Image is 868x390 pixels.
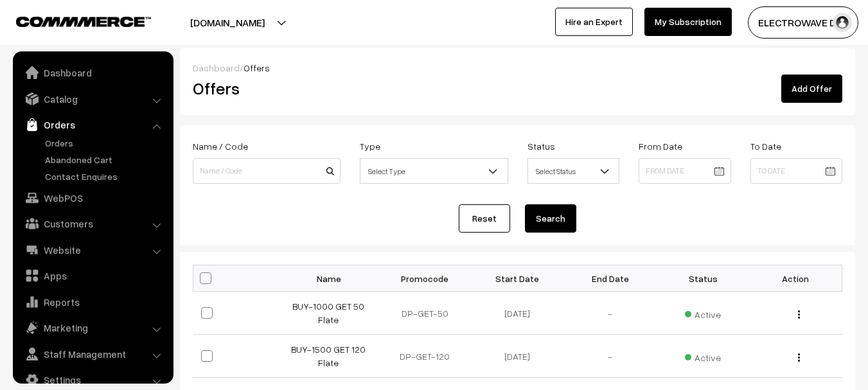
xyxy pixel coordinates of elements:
a: Abandoned Cart [42,153,169,166]
a: Reports [16,290,169,314]
a: BUY-1000 GET 50 Flate [292,301,364,325]
button: [DOMAIN_NAME] [145,6,310,39]
label: Status [527,139,555,153]
a: WebPOS [16,186,169,209]
span: Select Status [528,160,619,182]
a: Customers [16,212,169,235]
button: ELECTROWAVE DE… [748,6,858,39]
img: Menu [798,353,800,362]
img: user [833,13,852,32]
h2: Offers [193,78,396,98]
img: COMMMERCE [16,17,151,26]
td: - [564,335,657,378]
label: To Date [750,139,781,153]
td: [DATE] [471,335,563,378]
th: Action [749,265,842,292]
a: Hire an Expert [555,8,633,36]
td: DP-GET-120 [378,335,471,378]
a: Staff Management [16,342,169,366]
a: Dashboard [16,61,169,84]
label: Name / Code [193,139,248,153]
a: Contact Enquires [42,170,169,183]
a: My Subscription [644,8,732,36]
img: Menu [798,310,800,319]
a: Orders [42,136,169,150]
input: Name / Code [193,158,341,184]
a: Reset [459,204,510,233]
span: Select Status [527,158,620,184]
th: Promocode [378,265,471,292]
span: Active [685,305,721,321]
a: Dashboard [193,62,240,73]
span: Select Type [360,158,508,184]
a: Orders [16,113,169,136]
td: - [564,292,657,335]
a: Apps [16,264,169,287]
a: Add Offer [781,75,842,103]
input: From Date [639,158,731,184]
td: DP-GET-50 [378,292,471,335]
button: Search [525,204,576,233]
a: Catalog [16,87,169,111]
span: Offers [244,62,270,73]
input: To Date [750,158,843,184]
label: Type [360,139,380,153]
span: Active [685,348,721,364]
a: COMMMERCE [16,13,128,28]
th: Start Date [471,265,563,292]
span: Select Type [360,160,507,182]
th: Status [657,265,749,292]
a: Website [16,238,169,261]
a: Marketing [16,316,169,339]
div: / [193,61,842,75]
th: Name [286,265,378,292]
th: End Date [564,265,657,292]
td: [DATE] [471,292,563,335]
label: From Date [639,139,682,153]
a: BUY-1500 GET 120 Flate [291,344,366,368]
